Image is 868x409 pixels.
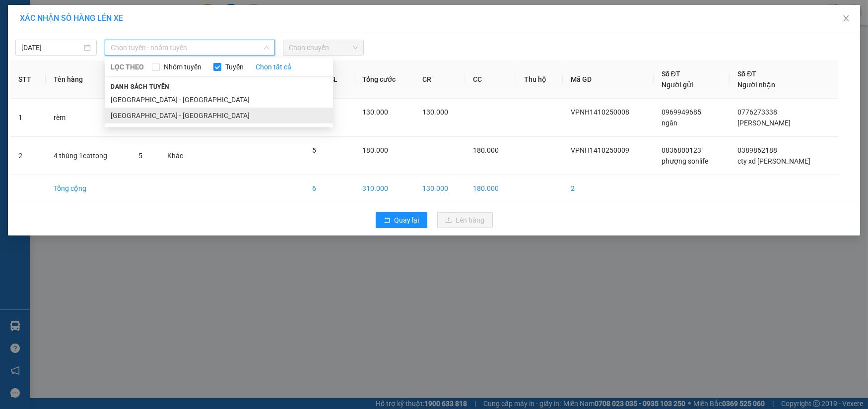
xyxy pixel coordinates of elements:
[465,60,516,99] th: CC
[362,146,388,154] span: 180.000
[362,108,388,116] span: 130.000
[737,119,791,127] span: [PERSON_NAME]
[111,40,269,55] span: Chọn tuyến - nhóm tuyến
[46,60,131,99] th: Tên hàng
[105,92,333,108] li: [GEOGRAPHIC_DATA] - [GEOGRAPHIC_DATA]
[737,81,775,89] span: Người nhận
[563,175,654,202] td: 2
[473,146,499,154] span: 180.000
[414,60,465,99] th: CR
[46,175,131,202] td: Tổng cộng
[662,157,708,165] span: phượng sonlife
[46,137,131,175] td: 4 thùng 1cattong
[516,60,563,99] th: Thu hộ
[159,137,198,175] td: Khác
[571,108,629,116] span: VPNH1410250008
[289,40,358,55] span: Chọn chuyến
[571,146,629,154] span: VPNH1410250009
[737,108,777,116] span: 0776273338
[437,212,493,228] button: uploadLên hàng
[46,99,131,137] td: rèm
[10,99,46,137] td: 1
[465,175,516,202] td: 180.000
[662,108,701,116] span: 0969949685
[20,13,123,23] span: XÁC NHẬN SỐ HÀNG LÊN XE
[422,108,448,116] span: 130.000
[14,4,135,23] span: [PERSON_NAME]
[312,146,316,154] span: 5
[10,60,46,99] th: STT
[160,61,205,72] span: Nhóm tuyến
[111,61,144,72] span: LỌC THEO
[662,81,693,89] span: Người gửi
[221,61,248,72] span: Tuyến
[662,119,677,127] span: ngân
[354,175,414,202] td: 310.000
[832,5,860,33] button: Close
[395,215,419,226] span: Quay lại
[105,82,176,91] span: Danh sách tuyến
[105,108,333,123] li: [GEOGRAPHIC_DATA] - [GEOGRAPHIC_DATA]
[384,217,391,225] span: rollback
[737,146,777,154] span: 0389862188
[354,60,414,99] th: Tổng cước
[563,60,654,99] th: Mã GD
[67,25,82,31] span: [DATE]
[138,152,142,160] span: 5
[737,157,810,165] span: cty xd [PERSON_NAME]
[842,14,850,22] span: close
[21,42,82,53] input: 14/10/2025
[737,70,756,78] span: Số ĐT
[304,175,354,202] td: 6
[10,137,46,175] td: 2
[256,61,291,72] a: Chọn tất cả
[376,212,427,228] button: rollbackQuay lại
[662,70,680,78] span: Số ĐT
[662,146,701,154] span: 0836800123
[8,33,141,52] span: VPNH1410250009
[264,45,269,51] span: down
[414,175,465,202] td: 130.000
